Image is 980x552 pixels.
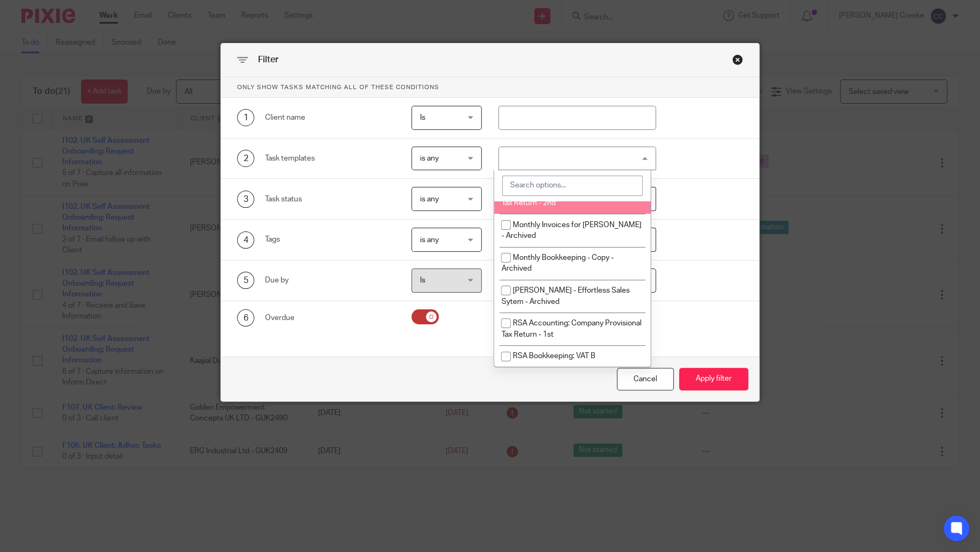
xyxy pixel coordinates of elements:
[420,277,425,284] span: Is
[265,234,394,245] div: Tags
[420,195,439,203] span: is any
[237,309,254,326] div: 6
[237,272,254,289] div: 5
[420,114,425,121] span: Is
[265,153,394,164] div: Task templates
[265,112,394,123] div: Client name
[617,368,674,391] div: Close this dialog window
[221,77,759,98] p: Only show tasks matching all of these conditions
[265,313,394,323] div: Overdue
[679,368,748,391] button: Apply filter
[512,352,595,360] span: RSA Bookkeeping: VAT B
[420,155,439,162] span: is any
[237,150,254,167] div: 2
[265,194,394,205] div: Task status
[502,176,642,196] input: Search options...
[501,319,641,338] span: RSA Accounting: Company Provisional Tax Return - 1st
[237,109,254,126] div: 1
[732,54,743,65] div: Close this dialog window
[237,191,254,208] div: 3
[265,275,394,286] div: Due by
[501,287,629,306] span: [PERSON_NAME] - Effortless Sales Sytem - Archived
[501,254,613,273] span: Monthly Bookkeeping - Copy - Archived
[501,221,641,240] span: Monthly Invoices for [PERSON_NAME] - Archived
[237,231,254,249] div: 4
[420,236,439,244] span: is any
[258,55,278,64] span: Filter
